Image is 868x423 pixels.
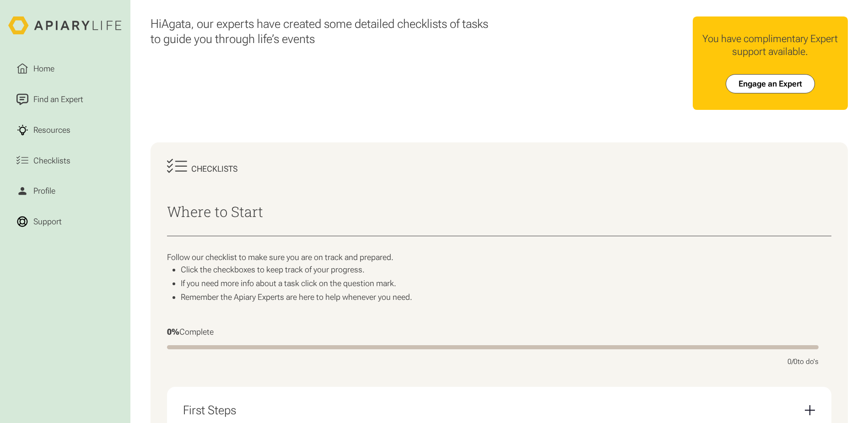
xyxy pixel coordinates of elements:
[32,63,57,75] div: Home
[32,216,64,228] div: Support
[726,74,814,93] a: Engage an Expert
[181,278,831,288] li: If you need more info about a task click on the question mark.
[8,54,122,83] a: Home
[167,327,819,337] div: Complete
[151,16,497,47] div: Hi , our experts have created some detailed checklists of tasks to guide you through life’s events
[32,185,58,197] div: Profile
[793,358,798,366] span: 0
[191,164,237,174] div: Checklists
[167,252,831,262] p: Follow our checklist to make sure you are on track and prepared.
[181,292,831,302] li: Remember the Apiary Experts are here to help whenever you need.
[32,93,86,106] div: Find an Expert
[181,265,831,275] li: Click the checkboxes to keep track of your progress.
[32,154,73,167] div: Checklists
[787,358,819,366] div: / to do's
[8,85,122,114] a: Find an Expert
[8,146,122,175] a: Checklists
[167,204,831,219] h2: Where to Start
[32,124,73,136] div: Resources
[8,177,122,205] a: Profile
[8,207,122,236] a: Support
[183,403,236,418] div: First Steps
[8,116,122,144] a: Resources
[701,33,840,58] div: You have complimentary Expert support available.
[167,327,179,336] span: 0%
[162,16,191,31] span: Agata
[787,358,792,366] span: 0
